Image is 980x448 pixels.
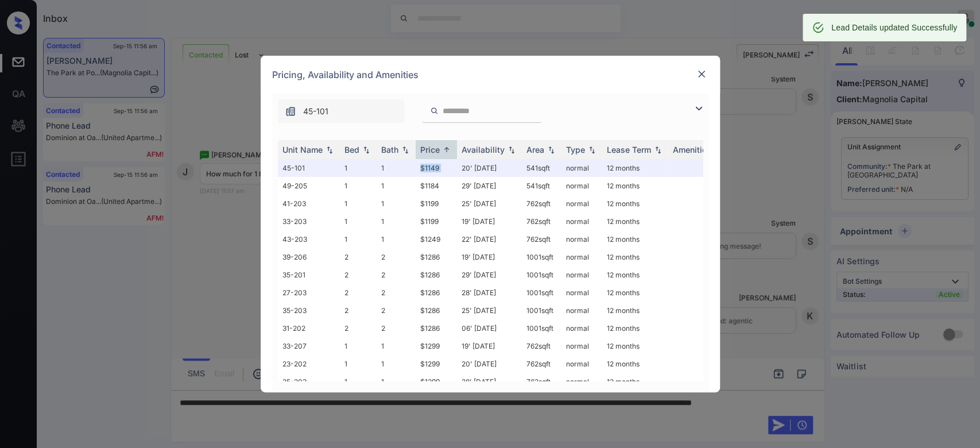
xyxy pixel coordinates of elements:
td: 12 months [602,159,668,177]
td: normal [561,373,602,391]
div: Amenities [673,145,711,155]
td: 12 months [602,195,668,213]
td: 1 [340,195,377,213]
td: $1299 [416,337,457,355]
img: sorting [361,146,372,154]
td: 1 [377,213,416,230]
td: 1 [340,373,377,391]
td: 19' [DATE] [457,213,522,230]
td: 1001 sqft [522,319,561,337]
td: 2 [340,248,377,266]
td: 1001 sqft [522,266,561,284]
td: 1 [340,230,377,248]
td: 25' [DATE] [457,195,522,213]
img: sorting [506,146,517,154]
td: normal [561,284,602,302]
td: 1 [340,159,377,177]
td: 22' [DATE] [457,230,522,248]
td: 1 [377,337,416,355]
td: 33-207 [278,337,340,355]
td: 1 [377,230,416,248]
td: $1199 [416,195,457,213]
td: 28' [DATE] [457,284,522,302]
td: $1286 [416,248,457,266]
td: 12 months [602,355,668,373]
div: Bath [381,145,398,155]
td: 1 [340,355,377,373]
td: 49-205 [278,177,340,195]
td: 06' [DATE] [457,319,522,337]
td: 31-202 [278,319,340,337]
td: $1286 [416,266,457,284]
td: 2 [377,319,416,337]
td: 1 [377,355,416,373]
td: normal [561,302,602,319]
td: 1 [340,337,377,355]
td: 762 sqft [522,373,561,391]
td: 541 sqft [522,177,561,195]
td: 1 [377,195,416,213]
div: Availability [462,145,505,155]
td: 19' [DATE] [457,337,522,355]
td: 2 [377,248,416,266]
td: 27-203 [278,284,340,302]
div: Pricing, Availability and Amenities [261,56,720,94]
td: 12 months [602,230,668,248]
td: normal [561,213,602,230]
div: Lead Details updated Successfully [831,17,957,38]
td: 29' [DATE] [457,177,522,195]
td: 1 [377,159,416,177]
img: icon-zuma [692,102,706,115]
td: 762 sqft [522,195,561,213]
td: $1149 [416,159,457,177]
img: icon-zuma [285,106,296,117]
td: $1299 [416,355,457,373]
td: normal [561,337,602,355]
td: 39-206 [278,248,340,266]
td: normal [561,248,602,266]
td: 762 sqft [522,355,561,373]
td: 2 [340,302,377,319]
td: $1286 [416,284,457,302]
td: 19' [DATE] [457,248,522,266]
td: 35-203 [278,302,340,319]
td: normal [561,355,602,373]
span: 45-101 [303,105,328,118]
td: 20' [DATE] [457,159,522,177]
div: Bed [344,145,359,155]
td: 20' [DATE] [457,355,522,373]
img: sorting [400,146,411,154]
div: Price [420,145,440,155]
td: normal [561,159,602,177]
td: 1 [340,177,377,195]
td: 29' [DATE] [457,266,522,284]
td: 33-203 [278,213,340,230]
td: 35-201 [278,266,340,284]
td: $1286 [416,319,457,337]
td: 1 [340,213,377,230]
td: normal [561,195,602,213]
td: 2 [340,284,377,302]
td: 12 months [602,248,668,266]
td: 2 [340,319,377,337]
td: 1001 sqft [522,284,561,302]
td: $1286 [416,302,457,319]
td: 12 months [602,177,668,195]
td: 25-203 [278,373,340,391]
div: Area [526,145,544,155]
td: normal [561,177,602,195]
td: 12 months [602,302,668,319]
td: $1249 [416,230,457,248]
td: 1001 sqft [522,302,561,319]
td: normal [561,266,602,284]
td: 12 months [602,373,668,391]
td: 2 [377,302,416,319]
img: sorting [586,146,598,154]
td: 762 sqft [522,230,561,248]
td: 1 [377,373,416,391]
td: normal [561,319,602,337]
td: 43-203 [278,230,340,248]
td: 2 [377,284,416,302]
div: Type [566,145,585,155]
td: 12 months [602,266,668,284]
